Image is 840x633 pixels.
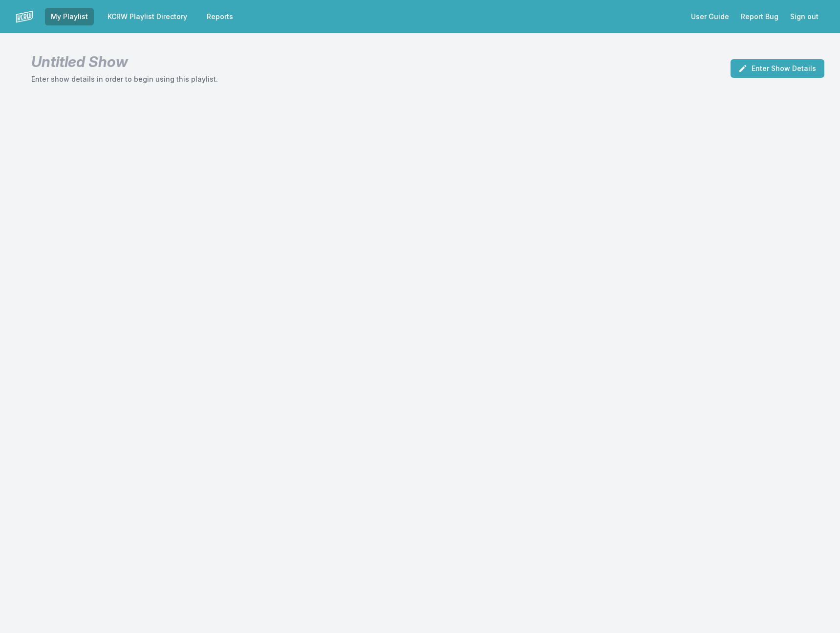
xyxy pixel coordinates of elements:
[731,59,824,78] button: Enter Show Details
[735,8,784,25] a: Report Bug
[16,8,33,25] img: logo-white-87cec1fa9cbef997252546196dc51331.png
[201,8,239,25] a: Reports
[102,8,193,25] a: KCRW Playlist Directory
[784,8,824,25] button: Sign out
[31,74,218,84] p: Enter show details in order to begin using this playlist.
[685,8,735,25] a: User Guide
[31,53,218,70] h1: Untitled Show
[45,8,94,25] a: My Playlist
